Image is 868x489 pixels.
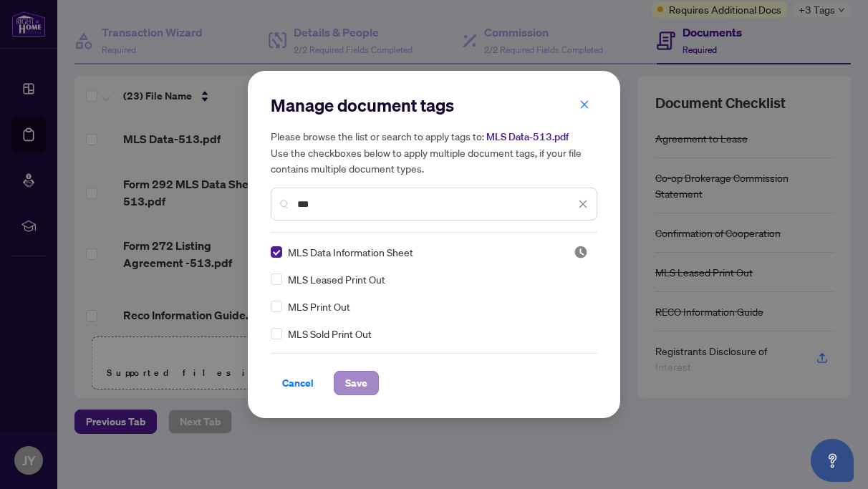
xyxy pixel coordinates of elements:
[288,244,413,260] span: MLS Data Information Sheet
[574,245,588,259] img: status
[486,130,569,143] span: MLS Data-513.pdf
[578,199,588,209] span: close
[811,439,854,482] button: Open asap
[579,100,589,110] span: close
[334,371,379,395] button: Save
[282,372,314,394] span: Cancel
[288,299,350,314] span: MLS Print Out
[345,372,367,394] span: Save
[271,371,325,395] button: Cancel
[574,245,588,259] span: Pending Review
[288,326,372,342] span: MLS Sold Print Out
[271,128,597,176] h5: Please browse the list or search to apply tags to: Use the checkboxes below to apply multiple doc...
[271,94,597,117] h2: Manage document tags
[288,271,385,287] span: MLS Leased Print Out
